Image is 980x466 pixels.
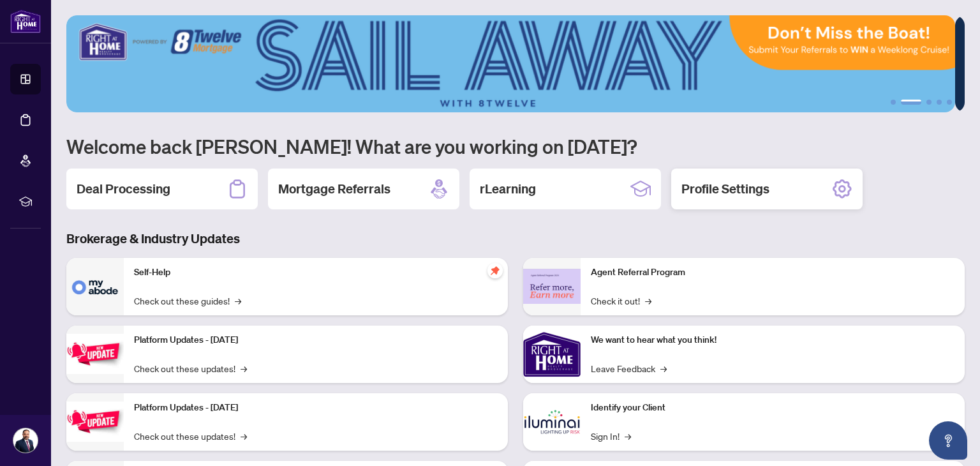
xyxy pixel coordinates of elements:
h2: Deal Processing [77,180,170,198]
span: → [645,294,651,308]
img: Platform Updates - July 8, 2025 [66,402,124,442]
span: → [660,361,667,375]
p: Agent Referral Program [591,266,954,280]
img: Identify your Client [523,393,581,451]
h3: Brokerage & Industry Updates [66,230,965,248]
button: 2 [901,100,921,105]
span: → [625,429,631,443]
a: Check out these updates!→ [134,361,247,375]
p: We want to hear what you think! [591,333,954,347]
a: Sign In!→ [591,429,631,443]
p: Platform Updates - [DATE] [134,333,498,347]
button: 4 [937,100,942,105]
img: Agent Referral Program [523,269,581,304]
button: 1 [891,100,896,105]
img: Self-Help [66,258,124,315]
a: Leave Feedback→ [591,361,667,375]
span: → [235,294,241,308]
p: Self-Help [134,266,498,280]
a: Check out these guides!→ [134,294,241,308]
h2: Profile Settings [681,180,769,198]
img: Platform Updates - July 21, 2025 [66,334,124,374]
span: pushpin [487,263,503,278]
h1: Welcome back [PERSON_NAME]! What are you working on [DATE]? [66,134,965,158]
a: Check it out!→ [591,294,651,308]
span: → [241,429,247,443]
p: Identify your Client [591,401,954,415]
img: We want to hear what you think! [523,326,581,383]
img: Profile Icon [13,428,38,453]
img: Slide 1 [66,15,955,112]
h2: Mortgage Referrals [278,180,390,198]
img: logo [10,10,41,33]
h2: rLearning [480,180,536,198]
a: Check out these updates!→ [134,429,247,443]
span: → [241,361,247,375]
button: 3 [926,100,932,105]
button: Open asap [929,421,967,460]
button: 5 [947,100,952,105]
p: Platform Updates - [DATE] [134,401,498,415]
